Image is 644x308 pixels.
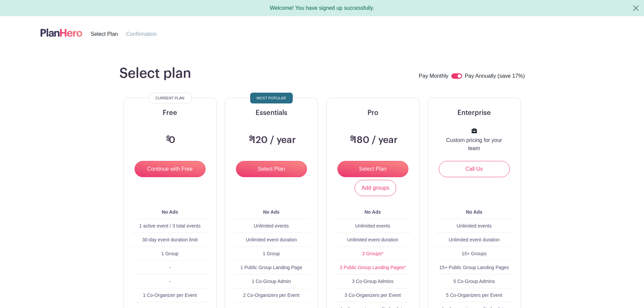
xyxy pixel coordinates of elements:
label: Pay Annually (save 17%) [465,72,525,81]
span: Unlimited event duration [347,237,398,242]
span: Unlimited events [355,223,390,229]
span: Unlimited events [457,223,492,229]
span: 15+ Public Group Landing Pages [439,265,509,270]
span: Unlimited event duration [449,237,500,242]
span: - [169,265,171,270]
h3: 0 [164,135,175,146]
span: Current Plan [156,94,184,102]
input: Select Plan [337,161,408,177]
h5: Essentials [233,109,310,117]
span: Unlimited event duration [246,237,297,242]
span: Unlimited events [254,223,289,229]
label: Pay Monthly [419,72,449,81]
h5: Enterprise [436,109,512,117]
span: 2 Co-Organizers per Event [243,292,300,298]
a: Add groups [355,180,397,196]
span: - [169,279,171,284]
span: 3 Co-Organizers per Event [344,292,401,298]
span: 1 active event / 3 total events [139,223,200,229]
b: No Ads [466,209,482,215]
b: No Ads [364,209,381,215]
input: Continue with Free [135,161,206,177]
span: 1 Group [263,251,280,256]
a: 3 Groups* [362,251,383,256]
p: Custom pricing for your team [444,136,504,152]
span: 5 Co-Organizers per Event [446,292,502,298]
span: 1 Public Group Landing Page [240,265,302,270]
span: Confirmation [126,31,157,37]
span: $ [166,135,170,142]
b: No Ads [263,209,279,215]
h3: 180 / year [348,135,398,146]
span: $ [249,135,253,142]
span: 1 Group [161,251,178,256]
h5: Free [132,109,208,117]
span: 15+ Groups [462,251,487,256]
img: logo-507f7623f17ff9eddc593b1ce0a138ce2505c220e1c5a4e2b4648c50719b7d32.svg [41,27,82,38]
span: 30-day event duration limit [142,237,197,242]
h5: Pro [335,109,411,117]
a: Call Us [439,161,510,177]
input: Select Plan [236,161,307,177]
span: 5 Co-Group Admins [453,279,495,284]
span: $ [350,135,354,142]
b: No Ads [162,209,178,215]
h1: Select plan [119,65,191,81]
span: 3 Co-Group Admins [352,279,393,284]
span: 1 Co-Group Admin [252,279,291,284]
h3: 120 / year [247,135,296,146]
span: 1 Co-Organizer per Event [143,292,197,298]
span: Select Plan [91,31,118,37]
a: 3 Public Group Landing Pages* [340,265,406,270]
span: Most Popular [257,94,286,102]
